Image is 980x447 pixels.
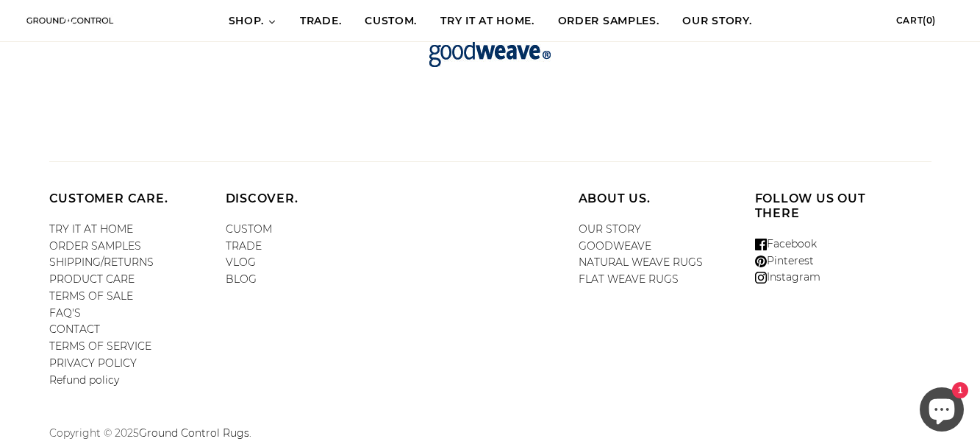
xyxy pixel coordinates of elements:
span: CUSTOM. [365,14,417,29]
span: SHOP. [229,14,265,29]
a: PRIVACY POLICY [49,356,137,370]
span: OUR STORY. [682,14,751,29]
a: CUSTOM [226,222,272,236]
span: ORDER SAMPLES. [558,14,659,29]
a: TRADE. [288,1,353,42]
h4: Follow us out there [755,191,909,221]
h4: CUSTOMER CARE. [49,191,204,206]
a: Instagram [755,270,820,284]
a: Facebook [755,237,817,250]
span: TRADE. [300,14,341,29]
a: SHIPPING/RETURNS [49,256,154,269]
a: ORDER SAMPLES [49,239,141,253]
p: Copyright © 2025 . [49,425,490,442]
a: BLOG [226,272,257,286]
a: FAQ'S [49,306,81,320]
a: TRADE [226,239,262,253]
span: TRY IT AT HOME. [440,14,534,29]
span: Cart [896,15,923,26]
a: FLAT WEAVE RUGS [579,272,679,286]
a: GOODWEAVE [579,239,651,253]
a: OUR STORY. [670,1,763,42]
a: Refund policy [49,373,119,387]
a: CONTACT [49,323,100,336]
a: PRODUCT CARE [49,272,135,286]
a: TRY IT AT HOME [49,222,133,236]
a: Pinterest [755,254,814,267]
a: CUSTOM. [353,1,429,42]
a: ORDER SAMPLES. [546,1,671,42]
a: Ground Control Rugs [139,426,249,440]
inbox-online-store-chat: Shopify online store chat [915,387,968,435]
a: OUR STORY [579,222,641,236]
a: Cart(0) [896,15,958,26]
h4: DISCOVER. [226,191,380,206]
span: 0 [926,15,933,26]
a: TERMS OF SERVICE [49,339,151,353]
h4: ABOUT US. [579,191,733,206]
a: VLOG [226,256,256,269]
a: TRY IT AT HOME. [429,1,546,42]
a: TERMS OF SALE [49,289,133,303]
a: SHOP. [217,1,289,42]
a: NATURAL WEAVE RUGS [579,256,703,269]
